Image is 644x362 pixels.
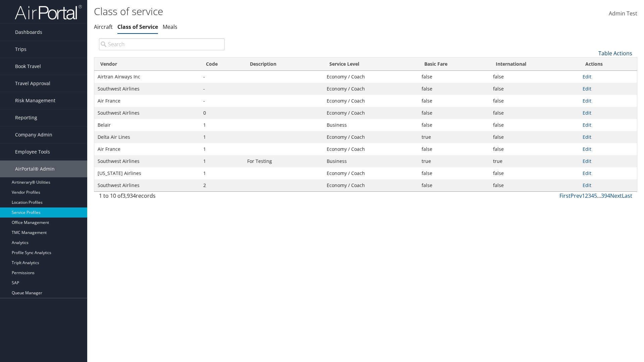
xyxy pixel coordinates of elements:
[579,58,637,71] th: Actions
[200,155,244,167] td: 1
[323,58,418,71] th: Service Level: activate to sort column ascending
[490,95,579,107] td: false
[94,95,200,107] td: Air France
[418,119,490,131] td: false
[583,170,591,176] a: Edit
[99,192,225,203] div: 1 to 10 of records
[582,192,585,199] a: 1
[610,192,622,199] a: Next
[418,131,490,143] td: true
[490,107,579,119] td: false
[490,119,579,131] td: false
[94,143,200,155] td: Air France
[583,146,591,152] a: Edit
[200,119,244,131] td: 1
[583,98,591,104] a: Edit
[583,182,591,188] a: Edit
[200,167,244,179] td: 1
[323,131,418,143] td: Economy / Coach
[490,71,579,83] td: false
[15,109,37,126] span: Reporting
[15,92,55,109] span: Risk Management
[15,58,41,75] span: Book Travel
[200,107,244,119] td: 0
[418,143,490,155] td: false
[418,95,490,107] td: false
[323,107,418,119] td: Economy / Coach
[15,143,50,160] span: Employee Tools
[583,158,591,164] a: Edit
[490,83,579,95] td: false
[490,143,579,155] td: false
[323,143,418,155] td: Economy / Coach
[559,192,571,199] a: First
[418,83,490,95] td: false
[323,155,418,167] td: Business
[583,122,591,128] a: Edit
[200,95,244,107] td: -
[94,23,113,31] a: Aircraft
[94,4,456,18] h1: Class of service
[244,155,323,167] td: For Testing
[200,71,244,83] td: -
[609,10,637,17] span: Admin Test
[323,167,418,179] td: Economy / Coach
[122,192,136,199] span: 3,934
[583,134,591,140] a: Edit
[597,192,601,199] span: …
[598,50,632,57] a: Table Actions
[323,83,418,95] td: Economy / Coach
[15,161,55,177] span: AirPortal® Admin
[15,4,82,20] img: airportal-logo.png
[200,58,244,71] th: Code: activate to sort column descending
[490,167,579,179] td: false
[583,85,591,92] a: Edit
[117,23,158,31] a: Class of Service
[418,71,490,83] td: false
[163,23,177,31] a: Meals
[94,167,200,179] td: [US_STATE] Airlines
[418,155,490,167] td: true
[418,167,490,179] td: false
[94,71,200,83] td: Airtran Airways Inc
[200,179,244,191] td: 2
[591,192,594,199] a: 4
[418,58,490,71] th: Basic Fare: activate to sort column ascending
[622,192,632,199] a: Last
[200,131,244,143] td: 1
[94,107,200,119] td: Southwest Airlines
[99,38,225,50] input: Search
[571,192,582,199] a: Prev
[490,131,579,143] td: false
[323,119,418,131] td: Business
[94,131,200,143] td: Delta Air Lines
[323,71,418,83] td: Economy / Coach
[94,58,200,71] th: Vendor: activate to sort column ascending
[94,83,200,95] td: Southwest Airlines
[94,119,200,131] td: Belair
[15,126,52,143] span: Company Admin
[583,110,591,116] a: Edit
[418,107,490,119] td: false
[200,143,244,155] td: 1
[585,192,588,199] a: 2
[15,75,50,92] span: Travel Approval
[94,179,200,191] td: Southwest Airlines
[244,58,323,71] th: Description: activate to sort column ascending
[323,95,418,107] td: Economy / Coach
[594,192,597,199] a: 5
[490,179,579,191] td: false
[601,192,610,199] a: 394
[15,24,42,41] span: Dashboards
[323,179,418,191] td: Economy / Coach
[15,41,26,58] span: Trips
[490,155,579,167] td: true
[490,58,579,71] th: International: activate to sort column ascending
[418,179,490,191] td: false
[200,83,244,95] td: -
[94,155,200,167] td: Southwest Airlines
[588,192,591,199] a: 3
[609,3,637,24] a: Admin Test
[583,73,591,80] a: Edit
